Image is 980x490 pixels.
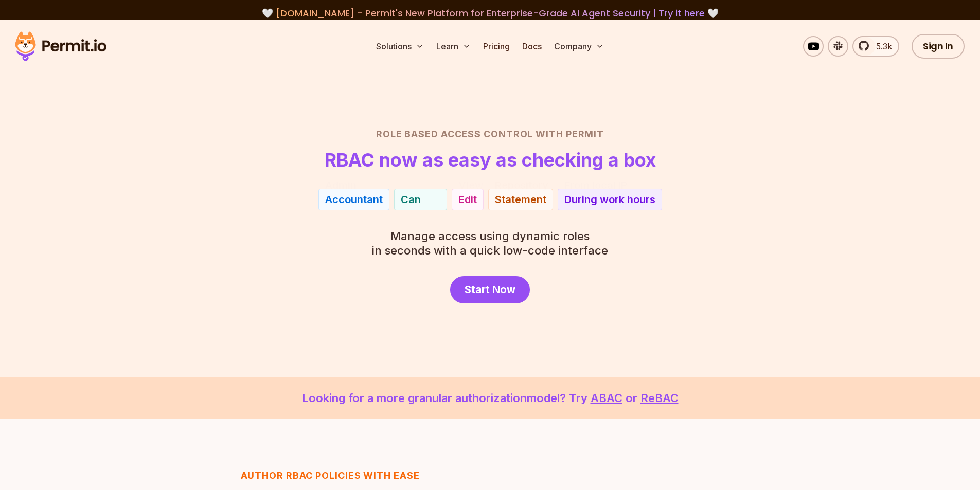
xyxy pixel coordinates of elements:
[25,6,955,21] div: 🤍 🤍
[479,36,514,57] a: Pricing
[432,36,475,57] button: Learn
[325,178,357,192] div: Admin
[372,36,428,57] button: Solutions
[25,390,955,407] p: Looking for a more granular authorization model? Try or
[276,7,705,20] span: [DOMAIN_NAME] - Permit's New Platform for Enterprise-Grade AI Agent Security |
[458,178,484,192] div: View
[372,229,608,243] span: Manage access using dynamic roles
[495,192,546,207] div: Statement
[130,127,850,141] h2: Role Based Access Control
[564,178,627,192] div: From local IP
[325,150,656,170] h1: RBAC now as easy as checking a box
[591,391,622,405] a: ABAC
[450,276,530,303] a: Start Now
[640,391,679,405] a: ReBAC
[372,229,608,258] p: in seconds with a quick low-code interface
[10,29,111,64] img: Permit logo
[495,178,548,192] div: Repository
[325,192,383,207] div: Accountant
[564,192,655,207] div: During work hours
[870,40,892,52] span: 5.3k
[852,36,899,57] a: 5.3k
[912,34,965,59] a: Sign In
[465,282,515,297] span: Start Now
[458,192,477,207] div: Edit
[536,127,604,141] span: with Permit
[550,36,608,57] button: Company
[518,36,546,57] a: Docs
[401,192,421,207] span: Can
[241,468,522,483] h3: Author RBAC POLICIES with EASE
[658,7,705,20] a: Try it here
